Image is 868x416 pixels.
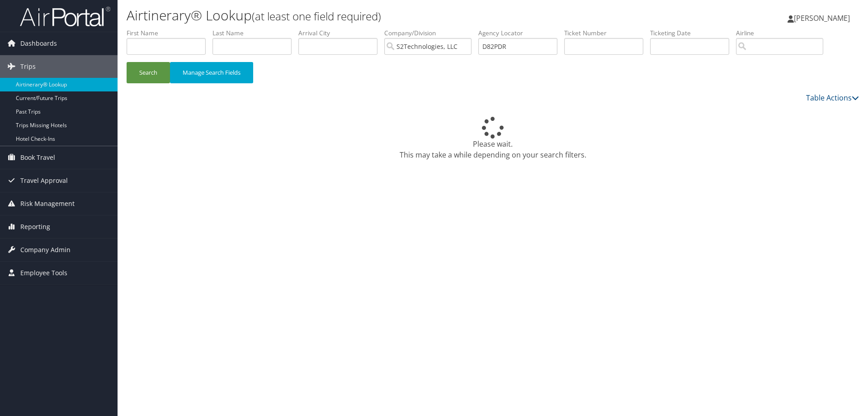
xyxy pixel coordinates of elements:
span: Travel Approval [20,169,68,192]
label: Company/Division [384,29,478,38]
span: [PERSON_NAME] [794,13,850,23]
small: (at least one field required) [252,9,381,24]
button: Manage Search Fields [170,62,253,83]
label: Ticketing Date [650,29,736,38]
span: Trips [20,55,36,78]
span: Book Travel [20,146,55,169]
label: Last Name [212,29,298,38]
button: Search [127,62,170,83]
label: Airline [736,29,830,38]
img: airportal-logo.png [20,6,110,27]
span: Risk Management [20,192,75,215]
span: Reporting [20,215,50,238]
a: Table Actions [806,93,859,103]
span: Employee Tools [20,262,67,284]
span: Company Admin [20,239,71,261]
h1: Airtinerary® Lookup [127,6,615,25]
label: Arrival City [298,29,384,38]
div: Please wait. This may take a while depending on your search filters. [127,117,859,160]
a: [PERSON_NAME] [788,5,859,32]
span: Dashboards [20,32,57,55]
label: Ticket Number [564,29,650,38]
label: Agency Locator [478,29,564,38]
label: First Name [127,29,212,38]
